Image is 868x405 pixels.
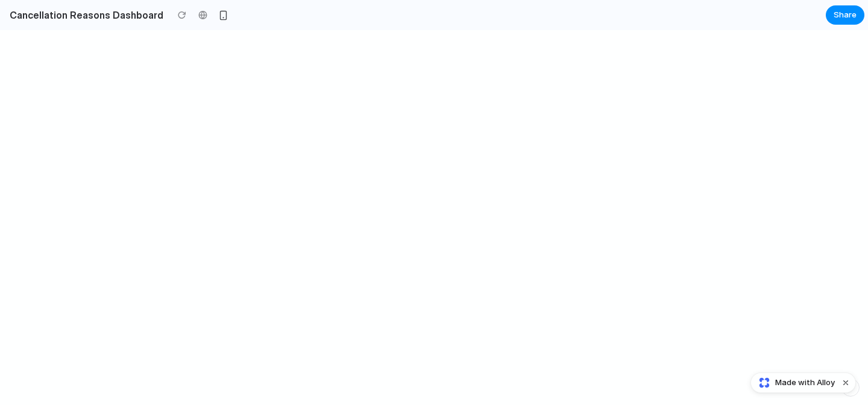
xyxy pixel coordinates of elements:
button: Share [826,5,864,25]
span: Made with Alloy [775,377,835,389]
h2: Cancellation Reasons Dashboard [5,8,163,22]
a: Made with Alloy [751,377,836,389]
span: Share [834,9,857,21]
button: Dismiss watermark [838,376,853,390]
